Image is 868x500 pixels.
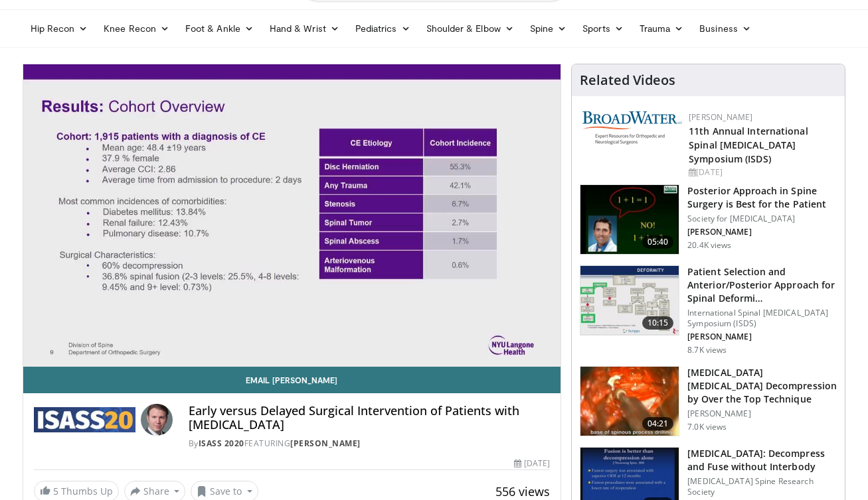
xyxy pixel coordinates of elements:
[580,184,837,255] a: 05:40 Posterior Approach in Spine Surgery is Best for the Patient Society for [MEDICAL_DATA] [PER...
[691,15,759,42] a: Business
[189,404,550,432] h4: Early versus Delayed Surgical Intervention of Patients with [MEDICAL_DATA]
[262,15,347,42] a: Hand & Wrist
[23,64,561,367] video-js: Video Player
[290,438,361,449] a: [PERSON_NAME]
[189,438,550,450] div: By FEATURING
[582,111,682,145] img: 2aa88175-4d87-4824-b987-90003223ad6d.png.150x105_q85_autocrop_double_scale_upscale_version-0.2.png
[632,15,692,42] a: Trauma
[687,345,727,355] p: 8.7K views
[347,15,418,42] a: Pediatrics
[689,111,752,123] a: [PERSON_NAME]
[689,166,834,178] div: [DATE]
[687,366,837,406] h3: [MEDICAL_DATA] [MEDICAL_DATA] Decompression by Over the Top Technique
[687,447,837,473] h3: [MEDICAL_DATA]: Decompress and Fuse without Interbody
[687,265,837,305] h3: Patient Selection and Anterior/Posterior Approach for Spinal Deformi…
[687,332,837,342] p: [PERSON_NAME]
[177,15,262,42] a: Foot & Ankle
[199,438,244,449] a: ISASS 2020
[642,235,674,249] span: 05:40
[687,308,837,329] p: International Spinal [MEDICAL_DATA] Symposium (ISDS)
[580,265,837,355] a: 10:15 Patient Selection and Anterior/Posterior Approach for Spinal Deformi… International Spinal ...
[514,458,550,469] div: [DATE]
[53,485,58,497] span: 5
[687,408,837,419] p: [PERSON_NAME]
[580,72,675,88] h4: Related Videos
[418,15,522,42] a: Shoulder & Elbow
[687,184,837,211] h3: Posterior Approach in Spine Surgery is Best for the Patient
[687,422,727,432] p: 7.0K views
[23,367,561,393] a: Email [PERSON_NAME]
[141,404,173,436] img: Avatar
[23,15,96,42] a: Hip Recon
[34,404,135,436] img: ISASS 2020
[574,15,632,42] a: Sports
[580,366,837,436] a: 04:21 [MEDICAL_DATA] [MEDICAL_DATA] Decompression by Over the Top Technique [PERSON_NAME] 7.0K views
[580,367,679,436] img: 5bc800f5-1105-408a-bbac-d346e50c89d5.150x105_q85_crop-smart_upscale.jpg
[642,417,674,430] span: 04:21
[580,266,679,335] img: beefc228-5859-4966-8bc6-4c9aecbbf021.150x105_q85_crop-smart_upscale.jpg
[687,240,731,251] p: 20.4K views
[687,214,837,224] p: Society for [MEDICAL_DATA]
[580,185,679,254] img: 3b6f0384-b2b2-4baa-b997-2e524ebddc4b.150x105_q85_crop-smart_upscale.jpg
[495,483,550,499] span: 556 views
[522,15,574,42] a: Spine
[642,316,674,330] span: 10:15
[687,227,837,237] p: [PERSON_NAME]
[687,476,837,497] p: [MEDICAL_DATA] Spine Research Society
[689,125,808,165] a: 11th Annual International Spinal [MEDICAL_DATA] Symposium (ISDS)
[96,15,177,42] a: Knee Recon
